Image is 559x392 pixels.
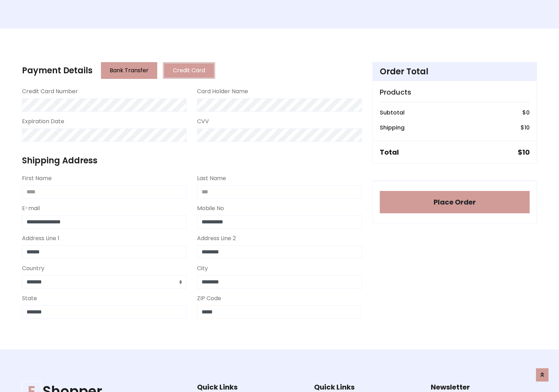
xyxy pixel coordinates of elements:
h5: Products [380,88,530,96]
h6: $ [522,109,530,116]
label: ZIP Code [197,294,221,303]
label: Expiration Date [22,117,64,126]
button: Bank Transfer [101,62,157,79]
h5: Total [380,148,399,156]
h5: $ [518,148,530,156]
h4: Shipping Address [22,156,362,166]
span: 10 [524,124,530,132]
label: Country [22,264,44,273]
h6: Shipping [380,124,405,131]
label: First Name [22,174,52,183]
h5: Newsletter [431,383,537,391]
label: Card Holder Name [197,87,248,96]
label: Address Line 2 [197,234,236,243]
label: Address Line 1 [22,234,59,243]
label: Last Name [197,174,226,183]
label: State [22,294,37,303]
h4: Payment Details [22,66,93,76]
h4: Order Total [380,67,530,77]
label: E-mail [22,204,40,213]
span: 0 [526,109,530,117]
span: 10 [522,147,530,157]
h6: $ [521,124,530,131]
h6: Subtotal [380,109,405,116]
label: Mobile No [197,204,224,213]
label: CVV [197,117,209,126]
button: Credit Card [163,62,215,79]
label: Credit Card Number [22,87,78,96]
h5: Quick Links [197,383,303,391]
label: City [197,264,208,273]
button: Place Order [380,191,530,213]
h5: Quick Links [314,383,420,391]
